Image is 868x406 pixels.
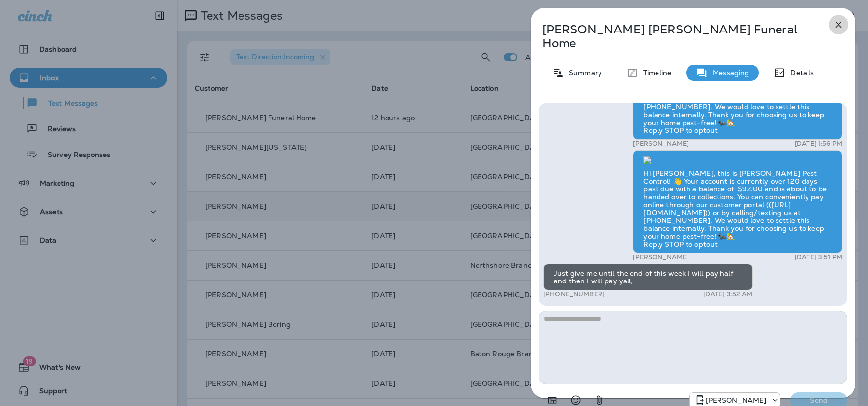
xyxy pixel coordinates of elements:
p: [DATE] 3:52 AM [703,290,753,298]
p: Summary [564,69,602,77]
div: Hi [PERSON_NAME], this is [PERSON_NAME] Pest Control! 👋 Your account is currently over 120 days p... [633,150,842,253]
p: Timeline [638,69,671,77]
div: +1 (504) 576-9603 [690,394,780,406]
p: [PERSON_NAME] [633,253,689,261]
p: Messaging [708,69,749,77]
p: [DATE] 1:56 PM [795,140,842,148]
p: [DATE] 3:51 PM [795,253,842,261]
p: [PERSON_NAME] [PERSON_NAME] Funeral Home [542,23,811,50]
p: [PERSON_NAME] [633,140,689,148]
p: [PERSON_NAME] [706,396,767,404]
p: Details [785,69,814,77]
p: [PHONE_NUMBER] [543,290,605,298]
div: Just give me until the end of this week I will pay half and then I will pay yall, [543,264,753,290]
img: twilio-download [643,156,651,164]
